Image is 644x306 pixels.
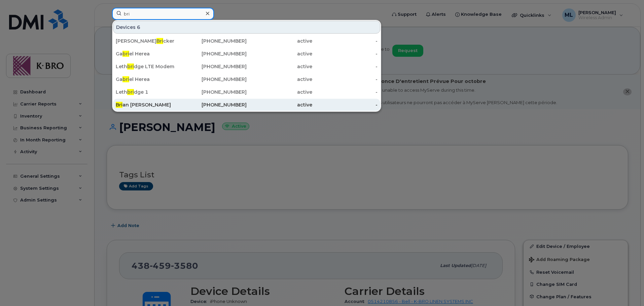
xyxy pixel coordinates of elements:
[116,38,181,44] div: [PERSON_NAME] cker
[156,38,163,44] span: Bri
[127,89,134,95] span: bri
[312,38,378,44] div: -
[247,63,312,70] div: active
[122,51,129,57] span: bri
[113,35,380,47] a: [PERSON_NAME]Bricker[PHONE_NUMBER]active-
[181,50,247,57] div: [PHONE_NUMBER]
[181,38,247,44] div: [PHONE_NUMBER]
[113,48,380,60] a: Gabriel Herea[PHONE_NUMBER]active-
[116,63,181,70] div: Leth dge LTE Modem
[116,101,181,108] div: an [PERSON_NAME]
[312,76,378,83] div: -
[312,63,378,70] div: -
[116,89,181,95] div: Leth dge 1
[312,89,378,95] div: -
[247,89,312,95] div: active
[181,101,247,108] div: [PHONE_NUMBER]
[181,76,247,83] div: [PHONE_NUMBER]
[312,101,378,108] div: -
[113,73,380,85] a: Gabriel Herea[PHONE_NUMBER]active-
[181,63,247,70] div: [PHONE_NUMBER]
[113,99,380,111] a: Brian [PERSON_NAME][PHONE_NUMBER]active-
[247,50,312,57] div: active
[312,50,378,57] div: -
[181,89,247,95] div: [PHONE_NUMBER]
[113,21,380,34] div: Devices
[122,76,129,82] span: bri
[116,76,181,83] div: Ga el Herea
[127,63,134,70] span: bri
[116,50,181,57] div: Ga el Herea
[116,102,122,108] span: Bri
[113,60,380,73] a: Lethbridge LTE Modem[PHONE_NUMBER]active-
[247,38,312,44] div: active
[113,86,380,98] a: Lethbridge 1[PHONE_NUMBER]active-
[137,24,140,31] span: 6
[247,76,312,83] div: active
[247,101,312,108] div: active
